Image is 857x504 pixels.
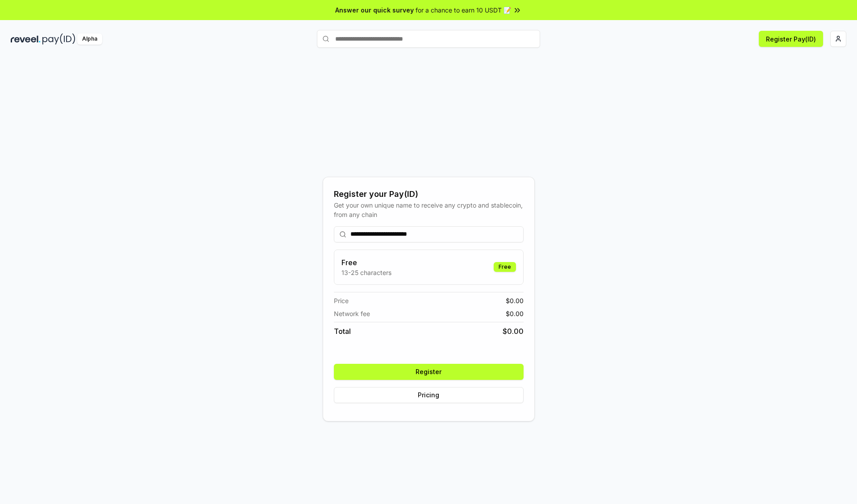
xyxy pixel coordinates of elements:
[334,364,524,380] button: Register
[334,296,349,305] span: Price
[335,5,414,15] span: Answer our quick survey
[506,309,524,318] span: $ 0.00
[11,33,41,45] img: reveel_dark
[334,188,524,200] div: Register your Pay(ID)
[77,33,102,45] div: Alpha
[494,262,516,272] div: Free
[416,5,511,15] span: for a chance to earn 10 USDT 📝
[42,33,75,45] img: pay_id
[506,296,524,305] span: $ 0.00
[759,31,823,47] button: Register Pay(ID)
[334,387,524,403] button: Pricing
[334,200,524,219] div: Get your own unique name to receive any crypto and stablecoin, from any chain
[341,257,391,268] h3: Free
[334,326,351,337] span: Total
[334,309,370,318] span: Network fee
[341,268,391,277] p: 13-25 characters
[503,326,524,337] span: $ 0.00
